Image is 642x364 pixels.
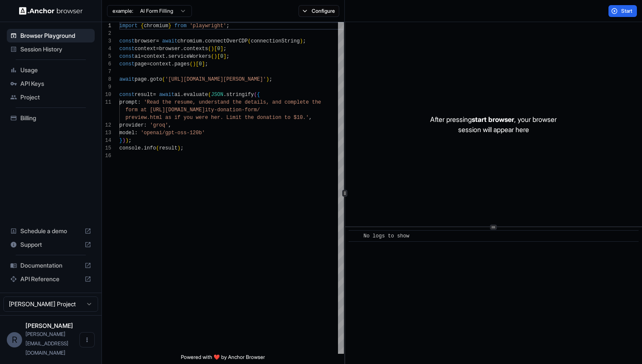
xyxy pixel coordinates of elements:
[113,8,133,14] span: example:
[257,92,260,98] span: {
[119,138,122,144] span: }
[159,46,180,52] span: browser
[144,122,147,128] span: :
[141,54,144,59] span: =
[190,23,226,29] span: 'playwright'
[226,92,254,98] span: stringify
[168,54,211,59] span: serviceWorkers
[220,54,223,59] span: 0
[102,76,111,83] div: 8
[102,83,111,91] div: 9
[7,90,95,104] div: Project
[175,61,190,67] span: pages
[141,23,144,29] span: {
[119,130,135,136] span: model
[223,54,226,59] span: ]
[353,232,357,240] span: ​
[254,92,257,98] span: (
[220,46,223,52] span: ]
[102,30,111,37] div: 2
[20,261,81,270] span: Documentation
[144,99,297,105] span: 'Read the resume, understand the details, and comp
[7,259,95,272] div: Documentation
[193,61,196,67] span: )
[608,5,637,17] button: Start
[205,38,248,44] span: connectOverCDP
[79,332,95,347] button: Open menu
[129,138,132,144] span: ;
[269,76,272,82] span: ;
[119,99,138,105] span: prompt
[300,38,303,44] span: )
[119,76,135,82] span: await
[102,129,111,137] div: 13
[135,130,138,136] span: :
[102,144,111,152] div: 15
[303,38,306,44] span: ;
[20,114,91,122] span: Billing
[153,92,156,98] span: =
[183,92,208,98] span: evaluate
[223,46,226,52] span: ;
[125,107,205,113] span: form at [URL][DOMAIN_NAME]
[135,38,156,44] span: browser
[199,61,202,67] span: 0
[7,63,95,77] div: Usage
[102,91,111,99] div: 10
[135,54,141,59] span: ai
[119,145,141,151] span: console
[125,138,128,144] span: )
[141,130,205,136] span: 'openai/gpt-oss-120b'
[20,79,91,88] span: API Keys
[177,38,202,44] span: chromium
[248,38,251,44] span: (
[135,46,156,52] span: context
[7,29,95,42] div: Browser Playground
[20,66,91,74] span: Usage
[472,115,514,124] span: start browser
[19,7,83,15] img: Anchor Logo
[621,8,633,14] span: Start
[102,37,111,45] div: 3
[147,61,150,67] span: =
[208,92,211,98] span: (
[162,76,165,82] span: (
[156,38,159,44] span: =
[25,331,68,356] span: ryan@plato.so
[181,354,265,364] span: Powered with ❤️ by Anchor Browser
[297,99,321,105] span: lete the
[168,23,171,29] span: }
[138,99,141,105] span: :
[119,23,138,29] span: import
[278,115,309,121] span: n to $10.'
[125,115,278,121] span: preview.html as if you were her. Limit the donatio
[119,46,135,52] span: const
[147,76,150,82] span: .
[180,92,183,98] span: .
[144,54,165,59] span: context
[211,54,214,59] span: (
[102,60,111,68] div: 6
[430,114,557,135] p: After pressing , your browser session will appear here
[266,76,269,82] span: )
[20,31,91,40] span: Browser Playground
[202,61,205,67] span: ]
[119,38,135,44] span: const
[7,238,95,251] div: Support
[141,145,144,151] span: .
[144,23,169,29] span: chromium
[7,77,95,90] div: API Keys
[226,23,229,29] span: ;
[102,152,111,160] div: 16
[20,45,91,54] span: Session History
[20,275,81,283] span: API Reference
[217,46,220,52] span: 0
[7,111,95,125] div: Billing
[102,22,111,30] div: 1
[211,92,223,98] span: JSON
[309,115,312,121] span: ,
[102,137,111,144] div: 14
[202,38,205,44] span: .
[159,145,177,151] span: result
[165,76,266,82] span: '[URL][DOMAIN_NAME][PERSON_NAME]'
